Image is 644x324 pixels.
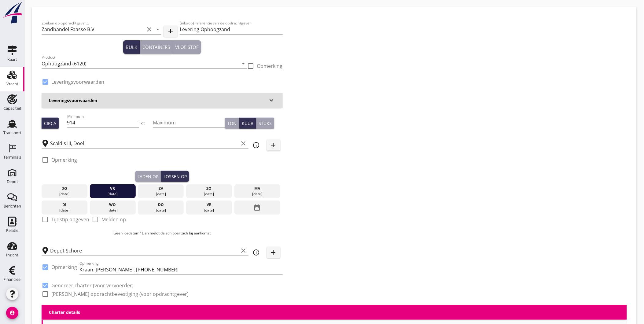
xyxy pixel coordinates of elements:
div: Bulk [126,44,137,51]
input: Losplaats [50,246,239,256]
button: Circa [42,118,59,129]
h3: Leveringsvoorwaarden [49,97,268,104]
label: Genereer charter (voor vervoerder) [51,282,134,289]
input: Zoeken op opdrachtgever... [42,24,144,34]
div: Circa [44,120,56,127]
input: Minimum [67,118,139,127]
i: date_range [254,202,261,213]
div: [DATE] [188,208,230,213]
div: Financieel [3,278,21,282]
button: Containers [140,40,173,54]
div: di [43,202,86,208]
label: Opmerking [51,264,77,270]
input: Opmerking [79,265,283,274]
div: Kaart [7,57,17,61]
div: Depot [7,180,18,184]
div: Tot [139,120,153,126]
div: Inzicht [6,253,18,257]
div: Capaciteit [3,106,21,110]
div: [DATE] [91,191,134,197]
input: Maximum [153,118,225,127]
div: [DATE] [43,191,86,197]
i: add [270,249,277,256]
div: Containers [142,44,170,51]
label: [PERSON_NAME] opdrachtbevestiging (voor opdrachtgever) [51,291,189,297]
div: wo [91,202,134,208]
div: Ton [227,120,237,127]
div: Laden op [138,173,158,180]
button: Laden op [135,171,161,182]
i: add [270,142,277,149]
div: za [139,186,182,191]
label: Tijdstip opgeven [51,216,89,223]
i: account_circle [6,307,18,319]
div: [DATE] [188,191,230,197]
label: Melden op [101,216,126,223]
div: [DATE] [43,208,86,213]
div: Vracht [6,82,18,86]
i: info_outline [253,142,260,149]
div: Transport [3,131,21,135]
div: vr [91,186,134,191]
p: Geen losdatum? Dan meldt de schipper zich bij aankomst [42,230,283,236]
div: Terminals [3,155,21,159]
button: Stuks [256,118,274,129]
div: Lossen op [164,173,187,180]
input: Laadplaats [50,138,239,148]
button: Kuub [239,118,256,129]
input: (inkoop) referentie van de opdrachtgever [180,24,282,34]
div: [DATE] [236,191,279,197]
i: arrow_drop_down [154,26,161,33]
i: info_outline [253,249,260,256]
div: Relatie [6,229,18,233]
div: Berichten [4,204,21,208]
button: Bulk [123,40,140,54]
i: clear [240,247,247,254]
i: arrow_drop_down [240,60,247,67]
label: Opmerking [51,157,77,163]
div: vr [188,202,230,208]
div: do [139,202,182,208]
i: clear [145,26,153,33]
input: Product [42,59,239,68]
div: [DATE] [91,208,134,213]
button: Lossen op [161,171,189,182]
i: clear [240,140,247,147]
div: zo [188,186,230,191]
img: logo-small.a267ee39.svg [1,2,23,24]
label: Leveringsvoorwaarden [51,79,104,85]
div: [DATE] [139,191,182,197]
div: ma [236,186,279,191]
i: keyboard_arrow_down [268,97,275,104]
div: [DATE] [139,208,182,213]
i: add [167,28,174,35]
button: Ton [225,118,239,129]
div: do [43,186,86,191]
button: Vloeistof [173,40,201,54]
div: Vloeistof [175,44,199,51]
div: Kuub [242,120,253,127]
label: Opmerking [257,63,283,69]
div: Stuks [259,120,272,127]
